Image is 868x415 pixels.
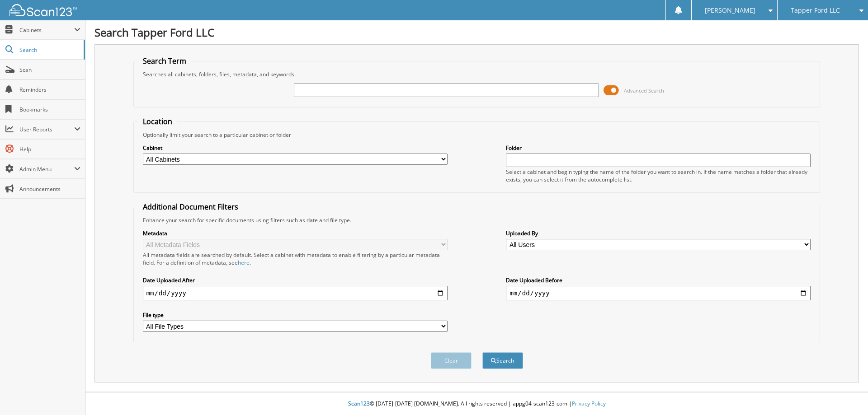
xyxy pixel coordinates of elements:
label: Metadata [143,229,448,237]
span: Advanced Search [624,87,664,94]
button: Clear [431,352,472,369]
label: File type [143,311,448,319]
label: Folder [506,144,811,152]
div: All metadata fields are searched by default. Select a cabinet with metadata to enable filtering b... [143,251,448,266]
legend: Additional Document Filters [138,202,243,212]
span: Admin Menu [19,165,74,173]
input: start [143,286,448,300]
span: Scan123 [348,400,370,407]
div: Select a cabinet and begin typing the name of the folder you want to search in. If the name match... [506,168,811,183]
span: Announcements [19,185,80,193]
span: Bookmarks [19,106,80,113]
span: Reminders [19,86,80,93]
span: Help [19,145,80,153]
legend: Location [138,117,177,126]
label: Cabinet [143,144,448,152]
label: Date Uploaded After [143,276,448,284]
legend: Search Term [138,56,191,66]
a: Privacy Policy [572,400,606,407]
span: User Reports [19,126,74,133]
button: Search [482,352,523,369]
label: Uploaded By [506,229,811,237]
div: Searches all cabinets, folders, files, metadata, and keywords [138,70,816,78]
span: Cabinets [19,26,74,34]
a: here [238,259,250,266]
label: Date Uploaded Before [506,276,811,284]
div: Optionally limit your search to a particular cabinet or folder [138,131,816,139]
span: Search [19,46,79,54]
span: [PERSON_NAME] [705,8,755,13]
img: scan123-logo-white.svg [9,4,77,16]
div: © [DATE]-[DATE] [DOMAIN_NAME]. All rights reserved | appg04-scan123-com | [85,393,868,415]
h1: Search Tapper Ford LLC [94,25,859,40]
span: Scan [19,66,80,74]
input: end [506,286,811,300]
span: Tapper Ford LLC [791,8,840,13]
div: Enhance your search for specific documents using filters such as date and file type. [138,216,816,224]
